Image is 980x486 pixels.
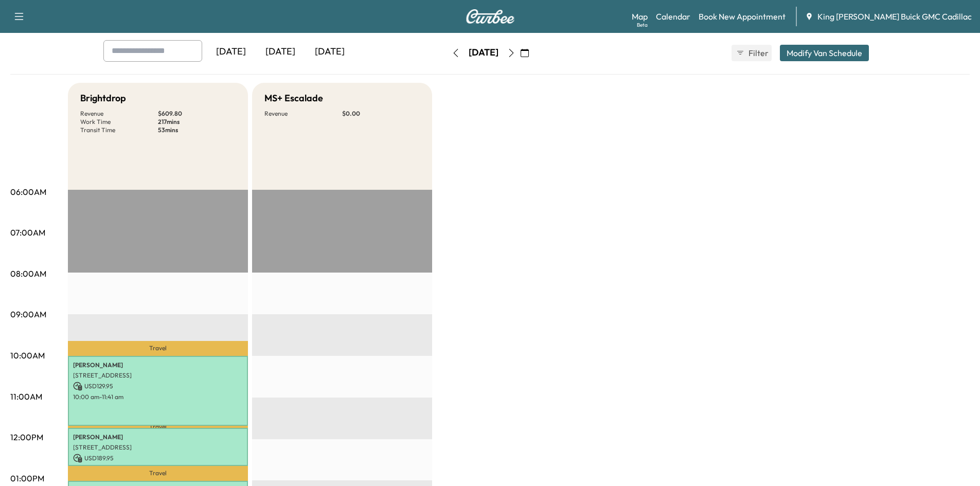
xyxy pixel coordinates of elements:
span: Filter [749,47,767,59]
p: 07:00AM [10,226,45,239]
p: USD 189.95 [73,454,243,463]
div: Beta [637,21,648,29]
button: Modify Van Schedule [780,45,869,61]
p: 01:00PM [10,472,44,484]
p: [PERSON_NAME] [73,433,243,441]
div: [DATE] [206,40,256,64]
p: Travel [68,466,248,481]
p: 09:00AM [10,308,46,320]
p: 12:00PM [10,431,43,443]
span: King [PERSON_NAME] Buick GMC Cadillac [817,10,972,23]
p: [STREET_ADDRESS] [73,371,243,380]
p: Transit Time [80,126,158,134]
img: Curbee Logo [466,9,515,24]
p: 06:00AM [10,186,46,198]
p: 10:00 am - 11:41 am [73,393,243,401]
p: Travel [68,341,248,355]
p: Revenue [80,110,158,118]
p: 10:00AM [10,349,45,362]
p: 217 mins [158,118,236,126]
p: 53 mins [158,126,236,134]
div: [DATE] [305,40,354,64]
div: [DATE] [256,40,305,64]
p: $ 0.00 [342,110,420,118]
p: Work Time [80,118,158,126]
div: [DATE] [469,46,498,59]
button: Filter [732,45,772,61]
p: 11:00AM [10,390,42,403]
p: 08:00AM [10,267,46,280]
p: Revenue [264,110,342,118]
h5: MS+ Escalade [264,91,323,105]
p: [STREET_ADDRESS] [73,443,243,452]
p: Travel [68,426,248,428]
a: Book New Appointment [699,10,786,23]
a: Calendar [656,10,690,23]
p: USD 129.95 [73,382,243,391]
a: MapBeta [632,10,648,23]
p: [PERSON_NAME] [73,361,243,369]
p: 11:44 am - 12:39 pm [73,465,243,473]
p: $ 609.80 [158,110,236,118]
h5: Brightdrop [80,91,126,105]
